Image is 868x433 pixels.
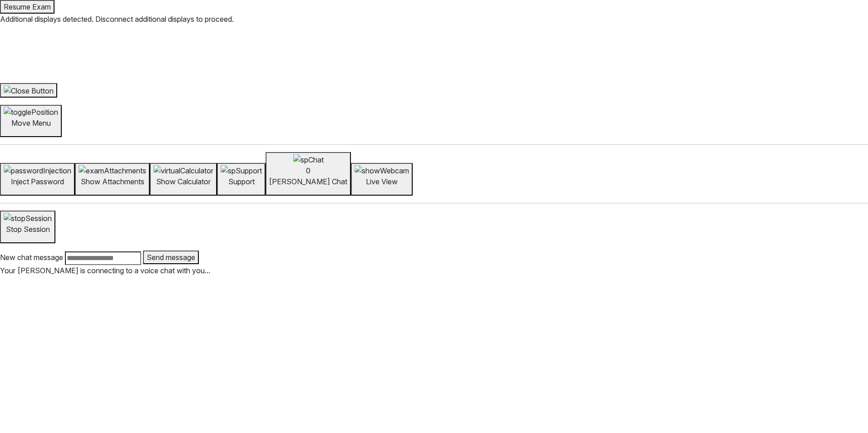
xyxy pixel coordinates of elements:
[143,251,199,264] button: Send message
[4,118,58,128] p: Move Menu
[4,176,71,187] p: Inject Password
[266,152,351,196] button: spChat0[PERSON_NAME] Chat
[221,165,262,176] img: spSupport
[79,176,146,187] p: Show Attachments
[75,163,150,196] button: Show Attachments
[153,176,213,187] p: Show Calculator
[153,165,213,176] img: virtualCalculator
[79,165,146,176] img: examAttachments
[293,154,324,165] img: spChat
[4,213,52,224] img: stopSession
[355,176,409,187] p: Live View
[351,163,413,196] button: Live View
[147,253,195,262] span: Send message
[217,163,266,196] button: Support
[150,163,217,196] button: Show Calculator
[269,176,347,187] p: [PERSON_NAME] Chat
[4,85,54,96] img: Close Button
[4,165,71,176] img: passwordInjection
[269,165,347,176] div: 0
[221,176,262,187] p: Support
[355,165,409,176] img: showWebcam
[4,107,58,118] img: togglePosition
[4,224,52,235] p: Stop Session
